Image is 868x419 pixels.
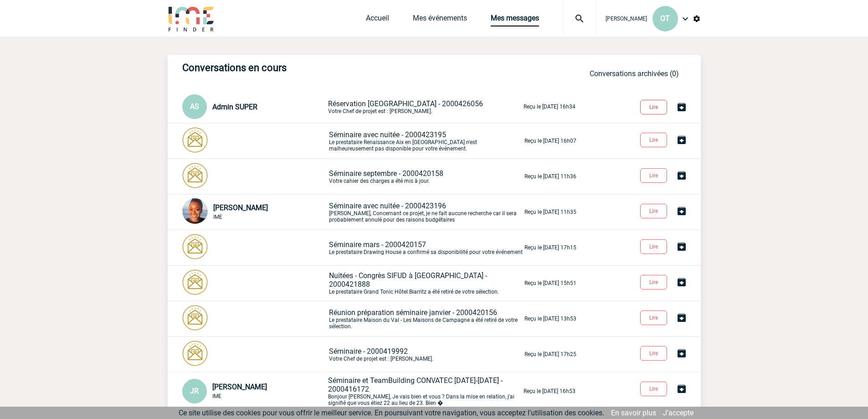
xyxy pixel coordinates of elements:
a: Séminaire avec nuitée - 2000423195Le prestataire Renaissance Aix en [GEOGRAPHIC_DATA] n'est malhe... [182,136,576,145]
div: Conversation privée : Client - Agence [182,163,327,190]
span: Séminaire avec nuitée - 2000423195 [329,130,446,139]
img: photonotifcontact.png [182,269,208,295]
a: Séminaire mars - 2000420157Le prestataire Drawing House a confirmé sa disponibilité pour votre év... [182,243,576,251]
div: Conversation privée : Client - Agence [182,127,327,155]
h3: Conversations en cours [182,62,456,73]
a: Lire [633,313,676,321]
p: Reçu le [DATE] 17h25 [524,351,576,357]
button: Lire [640,100,667,114]
p: Votre Chef de projet est : [PERSON_NAME]. [329,347,523,362]
a: Séminaire septembre - 2000420158Votre cahier des charges a été mis à jour. Reçu le [DATE] 11h36 [182,171,576,180]
p: Reçu le [DATE] 13h53 [524,316,576,322]
p: [PERSON_NAME], Concernant ce projet, je ne fait aucune recherche car il sera probablement annulé ... [329,202,523,223]
a: J'accepte [663,409,693,417]
button: Lire [640,346,667,361]
p: Reçu le [DATE] 15h51 [524,280,576,286]
p: Reçu le [DATE] 17h15 [524,244,576,251]
p: Le prestataire Renaissance Aix en [GEOGRAPHIC_DATA] n'est malheureusement pas disponible pour vot... [329,130,523,152]
span: Admin SUPER [212,103,257,111]
a: Lire [633,171,676,179]
img: photonotifcontact.png [182,234,208,259]
span: OT [660,14,670,23]
a: AS Admin SUPER Réservation [GEOGRAPHIC_DATA] - 2000426056Votre Chef de projet est : [PERSON_NAME]... [182,102,575,110]
a: Conversations archivées (0) [590,69,679,78]
button: Lire [640,275,667,290]
a: Lire [633,206,676,215]
span: [PERSON_NAME] [212,383,267,391]
p: Bonjour [PERSON_NAME], Je vais bien et vous ? Dans la mise en relation, j'ai signifié que vous ét... [328,376,522,406]
a: Nuitées - Congrès SIFUD à [GEOGRAPHIC_DATA] - 2000421888Le prestataire Grand Tonic Hôtel Biarritz... [182,278,576,287]
span: Séminaire mars - 2000420157 [329,240,426,249]
a: Lire [633,242,676,250]
img: 123865-0.jpg [182,198,208,224]
span: [PERSON_NAME] [213,203,268,212]
img: Archiver la conversation [676,277,687,288]
a: Lire [633,277,676,286]
button: Lire [640,168,667,183]
span: Réservation [GEOGRAPHIC_DATA] - 2000426056 [328,99,483,108]
div: Conversation privée : Client - Agence [182,234,327,261]
img: Archiver la conversation [676,312,687,323]
a: Lire [633,384,676,393]
a: Lire [633,348,676,357]
img: photonotifcontact.png [182,341,208,366]
a: Lire [633,135,676,144]
span: Séminaire septembre - 2000420158 [329,169,443,178]
p: Reçu le [DATE] 11h36 [524,173,576,180]
a: [PERSON_NAME] IME Séminaire avec nuitée - 2000423196[PERSON_NAME], Concernant ce projet, je ne fa... [182,207,576,216]
img: IME-Finder [168,5,215,31]
span: Nuitées - Congrès SIFUD à [GEOGRAPHIC_DATA] - 2000421888 [329,271,487,289]
p: Reçu le [DATE] 16h07 [524,138,576,144]
a: Mes messages [491,14,539,26]
a: Séminaire - 2000419992Votre Chef de projet est : [PERSON_NAME]. Reçu le [DATE] 17h25 [182,349,576,358]
a: Accueil [366,14,389,26]
p: Reçu le [DATE] 11h35 [524,209,576,215]
div: Conversation privée : Client - Agence [182,341,327,368]
button: Lire [640,382,667,396]
img: Archiver la conversation [676,241,687,252]
span: Séminaire avec nuitée - 2000423196 [329,202,446,210]
a: En savoir plus [611,409,656,417]
p: Le prestataire Grand Tonic Hôtel Biarritz a été retiré de votre sélection. [329,271,523,295]
span: Séminaire et TeamBuilding CONVATEC [DATE]-[DATE] - 2000416172 [328,376,503,393]
span: AS [190,102,199,111]
div: Conversation privée : Client - Agence [182,94,326,119]
img: Archiver la conversation [676,206,687,217]
p: Reçu le [DATE] 16h53 [524,388,575,394]
img: Archiver la conversation [676,348,687,359]
span: Ce site utilise des cookies pour vous offrir le meilleur service. En poursuivant votre navigation... [179,409,604,417]
a: JR [PERSON_NAME] IME Séminaire et TeamBuilding CONVATEC [DATE]-[DATE] - 2000416172Bonjour [PERSON... [182,386,575,395]
img: Archiver la conversation [676,170,687,181]
img: photonotifcontact.png [182,305,208,331]
button: Lire [640,239,667,254]
span: [PERSON_NAME] [606,16,647,22]
div: Conversation privée : Client - Agence [182,305,327,332]
button: Lire [640,133,667,147]
span: Séminaire - 2000419992 [329,347,408,356]
button: Lire [640,310,667,325]
span: IME [213,214,222,220]
p: Le prestataire Drawing House a confirmé sa disponibilité pour votre événement [329,240,523,255]
div: Conversation privée : Client - Agence [182,198,327,226]
p: Votre Chef de projet est : [PERSON_NAME]. [328,99,522,114]
a: Réunion préparation séminaire janvier - 2000420156Le prestataire Maison du Val - Les Maisons de C... [182,314,576,322]
p: Reçu le [DATE] 16h34 [524,103,575,110]
button: Lire [640,204,667,218]
p: Votre cahier des charges a été mis à jour. [329,169,523,184]
p: Le prestataire Maison du Val - Les Maisons de Campagne a été retiré de votre sélection. [329,308,523,330]
span: JR [190,387,199,395]
a: Lire [633,102,676,111]
a: Mes événements [413,14,467,26]
img: Archiver la conversation [676,383,687,394]
img: photonotifcontact.png [182,163,208,188]
div: Conversation privée : Client - Agence [182,379,326,403]
div: Conversation privée : Client - Agence [182,269,327,297]
img: Archiver la conversation [676,134,687,145]
img: Archiver la conversation [676,102,687,113]
span: IME [212,393,221,399]
span: Réunion préparation séminaire janvier - 2000420156 [329,308,497,317]
img: photonotifcontact.png [182,127,208,153]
